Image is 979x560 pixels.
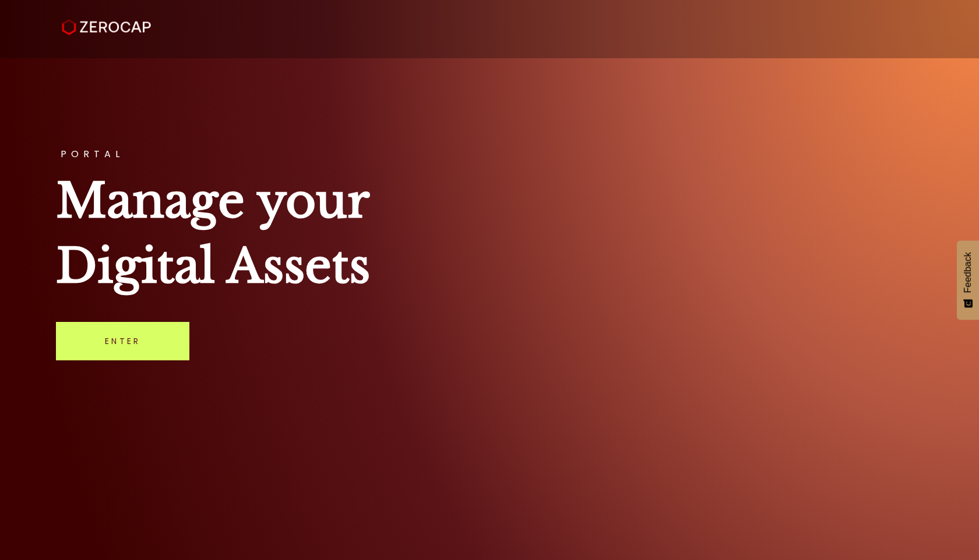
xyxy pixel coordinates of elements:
a: Enter [56,322,189,360]
h3: PORTAL [56,150,923,159]
button: Feedback - Show survey [957,240,979,320]
h1: Manage your Digital Assets [56,168,923,299]
span: Feedback [963,252,973,293]
img: ZeroCap [62,19,151,36]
